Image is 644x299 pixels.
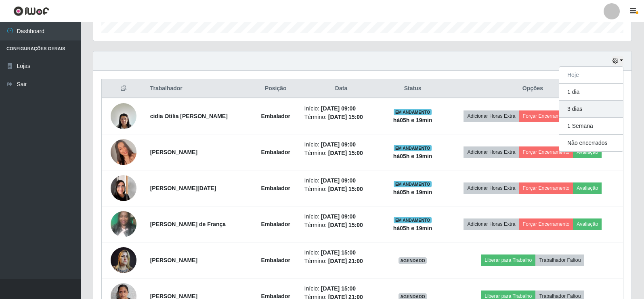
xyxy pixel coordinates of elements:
[304,248,378,257] li: Início:
[304,257,378,265] li: Término:
[145,79,252,98] th: Trabalhador
[261,257,290,263] strong: Embalador
[321,105,356,112] time: [DATE] 09:00
[304,221,378,229] li: Término:
[464,146,519,158] button: Adicionar Horas Extra
[252,79,300,98] th: Posição
[111,207,136,241] img: 1713098995975.jpeg
[573,146,602,158] button: Avaliação
[559,135,623,151] button: Não encerrados
[261,185,290,191] strong: Embalador
[304,284,378,293] li: Início:
[150,185,216,191] strong: [PERSON_NAME][DATE]
[464,110,519,122] button: Adicionar Horas Extra
[111,171,136,205] img: 1704587943232.jpeg
[393,153,432,159] strong: há 05 h e 19 min
[393,189,432,195] strong: há 05 h e 19 min
[150,149,197,155] strong: [PERSON_NAME]
[464,182,519,194] button: Adicionar Horas Extra
[559,118,623,135] button: 1 Semana
[393,117,432,123] strong: há 05 h e 19 min
[304,104,378,113] li: Início:
[394,181,432,187] span: EM ANDAMENTO
[321,249,356,256] time: [DATE] 15:00
[394,109,432,115] span: EM ANDAMENTO
[443,79,623,98] th: Opções
[261,221,290,227] strong: Embalador
[519,218,573,230] button: Forçar Encerramento
[559,101,623,118] button: 3 dias
[519,146,573,158] button: Forçar Encerramento
[321,177,356,184] time: [DATE] 09:00
[328,222,363,228] time: [DATE] 15:00
[300,79,383,98] th: Data
[111,243,136,277] img: 1672867768596.jpeg
[13,6,49,16] img: CoreUI Logo
[559,84,623,101] button: 1 dia
[328,186,363,192] time: [DATE] 15:00
[573,218,602,230] button: Avaliação
[304,176,378,185] li: Início:
[481,254,535,266] button: Liberar para Trabalho
[559,67,623,84] button: Hoje
[519,182,573,194] button: Forçar Encerramento
[304,212,378,221] li: Início:
[464,218,519,230] button: Adicionar Horas Extra
[321,213,356,220] time: [DATE] 09:00
[394,217,432,223] span: EM ANDAMENTO
[111,99,136,133] img: 1690487685999.jpeg
[321,141,356,148] time: [DATE] 09:00
[150,221,226,227] strong: [PERSON_NAME] de França
[150,257,197,263] strong: [PERSON_NAME]
[261,149,290,155] strong: Embalador
[304,113,378,121] li: Término:
[328,114,363,120] time: [DATE] 15:00
[304,185,378,193] li: Término:
[111,129,136,175] img: 1751455620559.jpeg
[393,225,432,231] strong: há 05 h e 19 min
[304,140,378,149] li: Início:
[394,145,432,151] span: EM ANDAMENTO
[383,79,442,98] th: Status
[150,113,228,119] strong: cidia Otília [PERSON_NAME]
[573,182,602,194] button: Avaliação
[535,254,584,266] button: Trabalhador Faltou
[261,113,290,119] strong: Embalador
[321,285,356,292] time: [DATE] 15:00
[328,150,363,156] time: [DATE] 15:00
[304,149,378,157] li: Término:
[399,257,427,264] span: AGENDADO
[519,110,573,122] button: Forçar Encerramento
[328,258,363,264] time: [DATE] 21:00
